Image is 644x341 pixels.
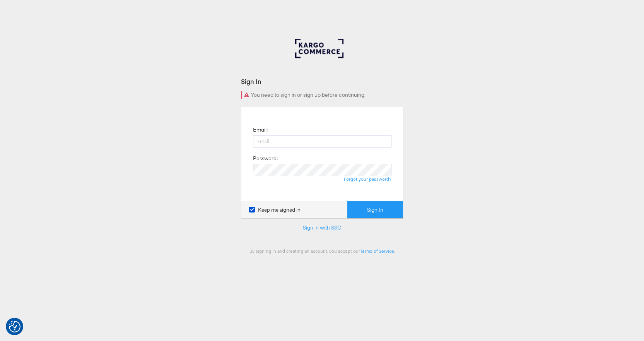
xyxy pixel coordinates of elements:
div: Sign In [241,77,403,86]
button: Sign In [347,201,403,219]
button: Consent Preferences [9,321,20,332]
input: Email [253,135,391,147]
a: Terms of Service [360,248,394,254]
div: By signing in and creating an account, you accept our . [241,248,403,254]
img: Revisit consent button [9,321,20,332]
label: Keep me signed in [249,206,301,214]
a: Forgot your password? [344,176,391,182]
label: Email: [253,126,268,134]
div: You need to sign in or sign up before continuing. [241,91,403,99]
a: Sign in with SSO [303,224,342,231]
label: Password: [253,155,278,162]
